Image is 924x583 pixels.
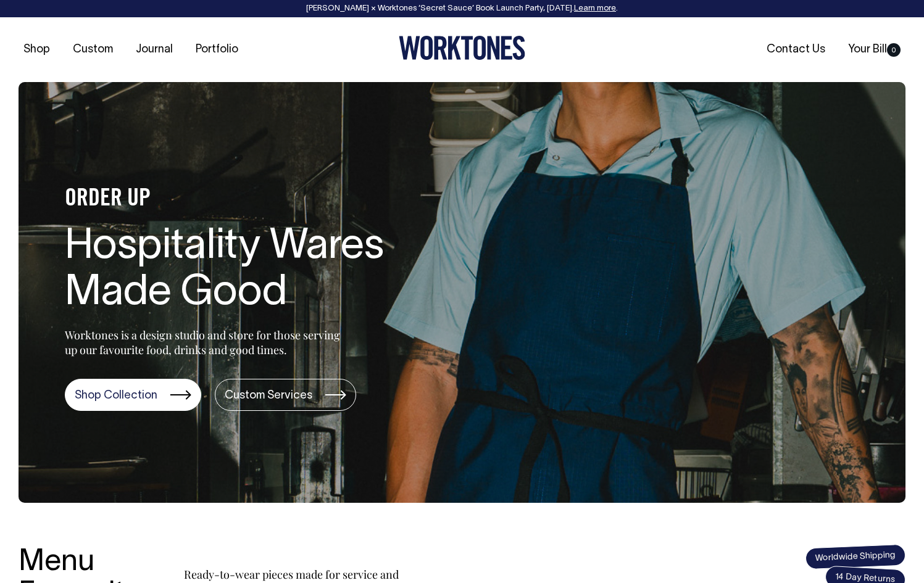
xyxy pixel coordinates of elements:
[843,39,905,60] a: Your Bill0
[68,39,118,60] a: Custom
[215,379,356,411] a: Custom Services
[574,5,616,12] a: Learn more
[805,544,905,570] span: Worldwide Shipping
[762,39,830,60] a: Contact Us
[887,43,901,57] span: 0
[65,328,346,357] p: Worktones is a design studio and store for those serving up our favourite food, drinks and good t...
[131,39,178,60] a: Journal
[191,39,243,60] a: Portfolio
[65,379,201,411] a: Shop Collection
[65,225,460,317] h1: Hospitality Wares Made Good
[19,39,55,60] a: Shop
[12,4,912,13] div: [PERSON_NAME] × Worktones ‘Secret Sauce’ Book Launch Party, [DATE]. .
[65,186,460,212] h4: ORDER UP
